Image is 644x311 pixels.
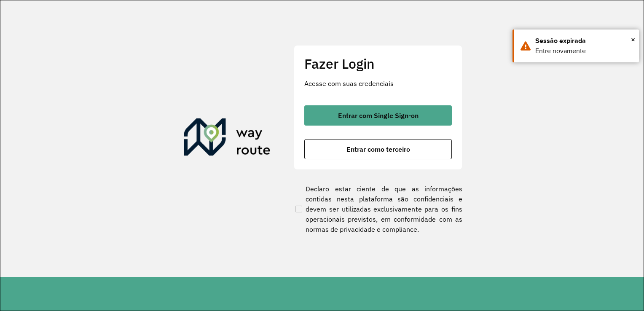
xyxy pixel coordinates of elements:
[338,112,419,119] span: Entrar com Single Sign-on
[294,184,462,234] label: Declaro estar ciente de que as informações contidas nesta plataforma são confidenciais e devem se...
[304,78,452,88] p: Acesse com suas credenciais
[304,56,452,72] h2: Fazer Login
[631,33,635,46] button: Close
[184,118,271,159] img: Roteirizador AmbevTech
[631,33,635,46] span: ×
[304,105,452,126] button: button
[535,46,633,56] div: Entre novamente
[304,139,452,159] button: button
[535,36,633,46] div: Sessão expirada
[346,146,410,153] span: Entrar como terceiro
